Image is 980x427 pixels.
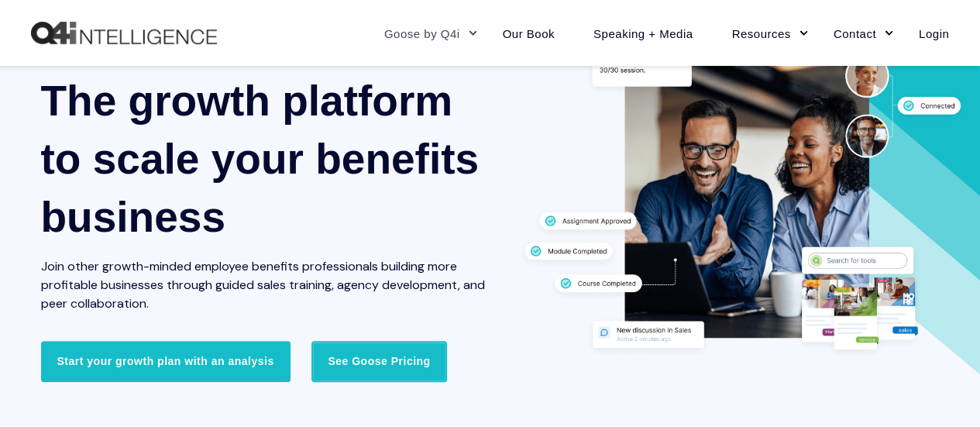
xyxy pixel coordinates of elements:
[515,14,970,361] img: Two professionals working together at a desk surrounded by graphics displaying different features...
[311,341,446,381] a: See Goose Pricing
[41,77,479,241] span: The growth platform to scale your benefits business
[31,22,217,45] img: Q4intelligence, LLC logo
[41,341,291,381] a: Start your growth plan with an analysis
[41,258,485,312] span: Join other growth-minded employee benefits professionals building more profitable businesses thro...
[31,22,217,45] a: Back to Home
